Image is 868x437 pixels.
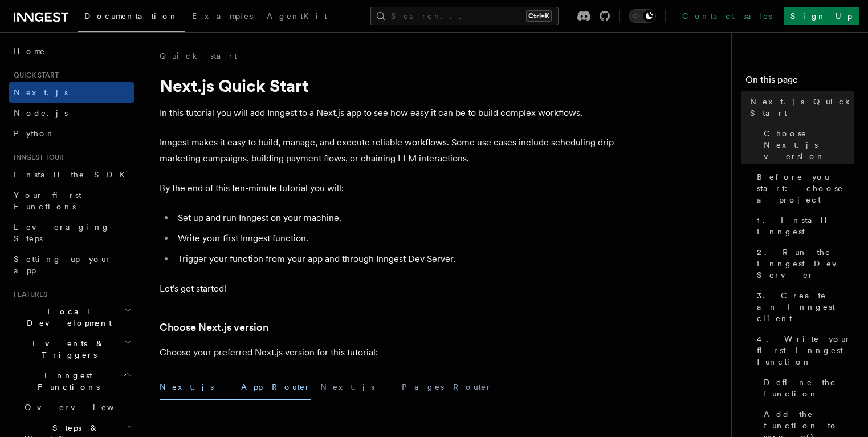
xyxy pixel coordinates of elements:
[14,46,46,57] span: Home
[260,3,334,31] a: AgentKit
[752,167,854,210] a: Before you start: choose a project
[757,215,854,237] span: 1. Install Inngest
[160,180,616,196] p: By the end of this ten-minute tutorial you will:
[160,75,616,96] h1: Next.js Quick Start
[752,242,854,285] a: 2. Run the Inngest Dev Server
[160,50,237,62] a: Quick start
[9,301,134,333] button: Local Development
[9,82,134,103] a: Next.js
[9,290,47,299] span: Features
[752,285,854,329] a: 3. Create an Inngest client
[752,210,854,242] a: 1. Install Inngest
[160,135,616,167] p: Inngest makes it easy to build, manage, and execute reliable workflows. Some use cases include sc...
[752,329,854,372] a: 4. Write your first Inngest function
[160,105,616,121] p: In this tutorial you will add Inngest to a Next.js app to see how easy it can be to build complex...
[629,9,656,23] button: Toggle dark mode
[9,41,134,62] a: Home
[267,11,327,21] span: AgentKit
[526,10,552,22] kbd: Ctrl+K
[9,370,123,393] span: Inngest Functions
[764,377,854,399] span: Define the function
[9,153,64,162] span: Inngest tour
[160,345,616,361] p: Choose your preferred Next.js version for this tutorial:
[370,7,559,25] button: Search...Ctrl+K
[9,71,59,80] span: Quick start
[78,3,185,32] a: Documentation
[745,73,854,91] h4: On this page
[185,3,260,31] a: Examples
[745,91,854,123] a: Next.js Quick Start
[9,306,124,329] span: Local Development
[20,397,134,418] a: Overview
[9,164,134,185] a: Install the SDK
[174,230,616,246] li: Write your first Inngest function.
[9,123,134,144] a: Python
[757,246,854,281] span: 2. Run the Inngest Dev Server
[14,129,55,138] span: Python
[84,11,178,21] span: Documentation
[160,319,268,335] a: Choose Next.js version
[9,103,134,123] a: Node.js
[174,210,616,226] li: Set up and run Inngest on your machine.
[9,217,134,249] a: Leveraging Steps
[9,333,134,365] button: Events & Triggers
[192,11,253,21] span: Examples
[9,249,134,281] a: Setting up your app
[9,338,124,361] span: Events & Triggers
[759,123,854,167] a: Choose Next.js version
[759,372,854,404] a: Define the function
[14,222,110,243] span: Leveraging Steps
[14,254,112,275] span: Setting up your app
[764,128,854,162] span: Choose Next.js version
[14,88,68,97] span: Next.js
[784,7,859,25] a: Sign Up
[174,251,616,267] li: Trigger your function from your app and through Inngest Dev Server.
[14,191,81,211] span: Your first Functions
[9,185,134,217] a: Your first Functions
[675,7,779,25] a: Contact sales
[757,333,854,367] span: 4. Write your first Inngest function
[750,96,854,119] span: Next.js Quick Start
[9,365,134,397] button: Inngest Functions
[25,403,142,412] span: Overview
[320,374,492,400] button: Next.js - Pages Router
[14,170,132,179] span: Install the SDK
[160,281,616,297] p: Let's get started!
[14,108,68,118] span: Node.js
[757,290,854,324] span: 3. Create an Inngest client
[160,374,311,400] button: Next.js - App Router
[757,171,854,205] span: Before you start: choose a project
